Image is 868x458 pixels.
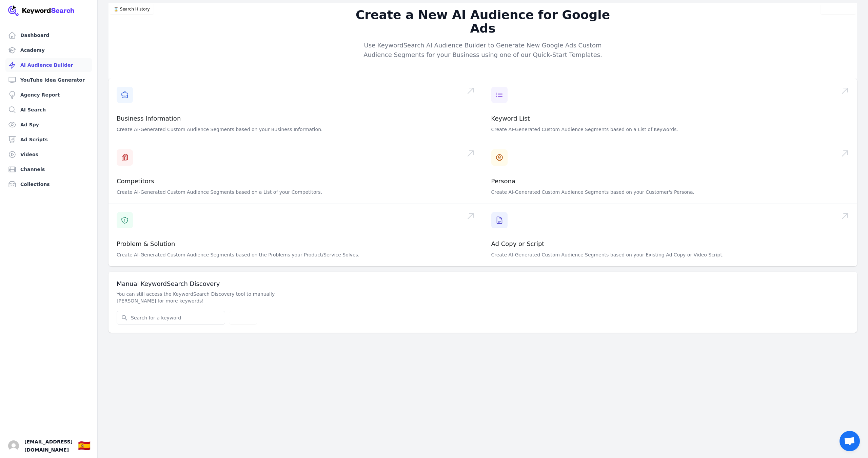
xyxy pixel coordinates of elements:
a: YouTube Idea Generator [5,73,92,87]
a: Ad Copy or Script [491,240,545,247]
h3: Manual KeywordSearch Discovery [117,280,849,288]
a: Ad Spy [5,118,92,131]
a: Videos [5,148,92,161]
a: Keyword List [491,115,530,122]
img: Your Company [8,5,75,16]
div: 🇪🇸 [78,440,91,452]
a: Competitors [117,178,154,185]
button: ⌛️ Search History [110,4,154,14]
span: [EMAIL_ADDRESS][DOMAIN_NAME] [24,438,73,454]
button: 🇪🇸 [78,439,91,453]
button: Video Tutorial [821,4,856,14]
button: Search [229,311,257,324]
p: Use KeywordSearch AI Audience Builder to Generate New Google Ads Custom Audience Segments for you... [353,41,613,60]
a: Business Information [117,115,181,122]
a: AI Search [5,103,92,117]
p: You can still access the KeywordSearch Discovery tool to manually [PERSON_NAME] for more keywords! [117,291,312,304]
div: Open chat [840,431,860,451]
h2: Create a New AI Audience for Google Ads [353,8,613,35]
a: Persona [491,178,516,185]
a: Academy [5,43,92,57]
a: Dashboard [5,28,92,42]
a: Agency Report [5,88,92,102]
input: Search for a keyword [117,311,225,324]
a: Collections [5,178,92,191]
button: Open user button [8,440,19,451]
a: AI Audience Builder [5,58,92,72]
a: Channels [5,163,92,176]
a: Problem & Solution [117,240,175,247]
a: Ad Scripts [5,133,92,146]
